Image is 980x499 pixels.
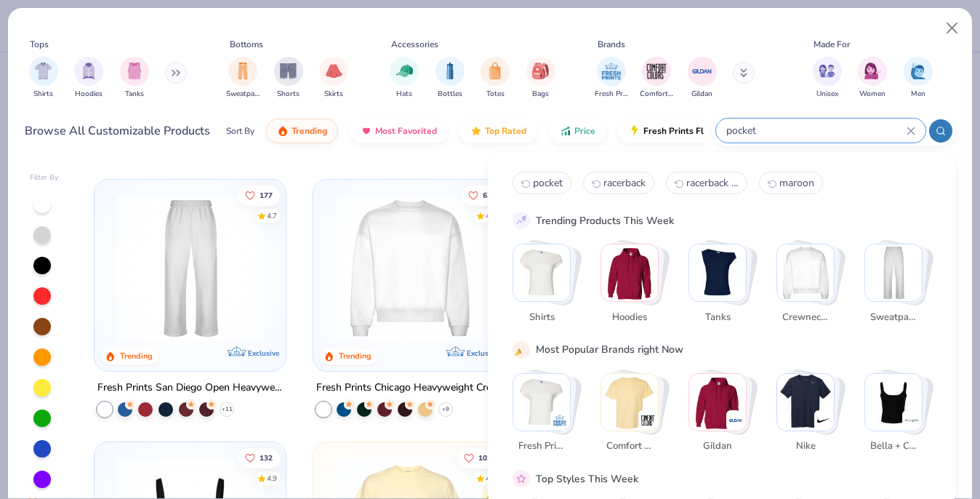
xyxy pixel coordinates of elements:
[238,185,281,205] button: Like
[776,372,843,459] button: Stack Card Button Nike
[595,89,628,100] span: Fresh Prints
[601,373,658,430] img: Comfort Colors
[601,244,658,301] img: Hoodies
[536,212,674,228] div: Trending Products This Week
[266,119,338,143] button: Trending
[467,348,498,357] span: Exclusive
[125,89,144,100] span: Tanks
[515,214,528,227] img: trend_line.gif
[666,172,747,194] button: racerback tank2
[526,57,555,100] div: filter for Bags
[595,57,628,100] div: filter for Fresh Prints
[461,185,499,205] button: Like
[260,191,273,199] span: 177
[864,372,931,459] button: Stack Card Button Bella + Canvas
[689,373,746,430] img: Gildan
[513,172,571,194] button: pocket0
[483,191,491,199] span: 63
[226,124,254,137] div: Sort By
[865,373,922,430] img: Bella + Canvas
[869,439,917,454] span: Bella + Canvas
[777,373,834,430] img: Nike
[74,57,103,100] div: filter for Hoodies
[478,455,491,462] span: 102
[688,57,717,100] div: filter for Gildan
[694,439,741,454] span: Gildan
[515,472,528,485] img: pink_star.gif
[728,412,743,427] img: Gildan
[97,378,283,396] div: Fresh Prints San Diego Open Heavyweight Sweatpants
[435,57,465,100] div: filter for Bottles
[390,57,419,100] div: filter for Hats
[35,63,52,79] img: Shirts Image
[316,378,502,396] div: Fresh Prints Chicago Heavyweight Crewneck
[864,63,881,79] img: Women Image
[595,57,628,100] button: filter button
[438,89,462,100] span: Bottles
[904,57,933,100] button: filter button
[442,404,449,413] span: + 9
[268,474,278,484] div: 4.9
[686,176,739,190] span: racerback tank
[324,89,343,100] span: Skirts
[859,89,885,100] span: Women
[319,57,348,100] button: filter button
[536,342,683,357] div: Most Popular Brands right Now
[689,244,746,301] img: Tanks
[694,310,741,324] span: Tanks
[688,372,755,459] button: Stack Card Button Gildan
[725,122,907,139] input: Try "T-Shirt"
[81,63,97,79] img: Hoodies Image
[486,210,496,221] div: 4.7
[277,125,289,137] img: trending.gif
[779,176,814,190] span: maroon
[782,310,829,324] span: Crewnecks
[74,57,103,100] button: filter button
[260,455,273,462] span: 132
[640,57,673,100] button: filter button
[640,57,673,100] div: filter for Comfort Colors
[513,244,570,301] img: Shirts
[326,63,342,79] img: Skirts Image
[691,89,712,100] span: Gildan
[629,125,640,137] img: flash.gif
[816,89,838,100] span: Unisex
[396,89,412,100] span: Hats
[238,448,281,468] button: Like
[603,176,646,190] span: racerback
[858,57,887,100] div: filter for Women
[910,63,926,79] img: Men Image
[487,63,503,79] img: Totes Image
[486,474,496,484] div: 4.9
[688,244,755,330] button: Stack Card Button Tanks
[481,57,510,100] button: filter button
[222,404,233,413] span: + 11
[518,439,565,454] span: Fresh Prints
[646,60,667,82] img: Comfort Colors Image
[816,412,831,427] img: Nike
[911,89,925,100] span: Men
[268,210,278,221] div: 4.7
[782,439,829,454] span: Nike
[643,125,718,137] span: Fresh Prints Flash
[30,172,59,183] div: Filter By
[485,125,526,137] span: Top Rated
[513,373,570,430] img: Fresh Prints
[513,244,579,330] button: Stack Card Button Shirts
[532,89,549,100] span: Bags
[688,57,717,100] button: filter button
[777,244,834,301] img: Crewnecks
[481,57,510,100] div: filter for Totes
[691,60,713,82] img: Gildan Image
[640,89,673,100] span: Comfort Colors
[126,63,142,79] img: Tanks Image
[120,57,149,100] button: filter button
[350,119,448,143] button: Most Favorited
[869,310,917,324] span: Sweatpants
[606,310,653,324] span: Hoodies
[598,38,625,51] div: Brands
[25,122,210,140] div: Browse All Customizable Products
[574,125,595,137] span: Price
[319,57,348,100] div: filter for Skirts
[375,125,437,137] span: Most Favorited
